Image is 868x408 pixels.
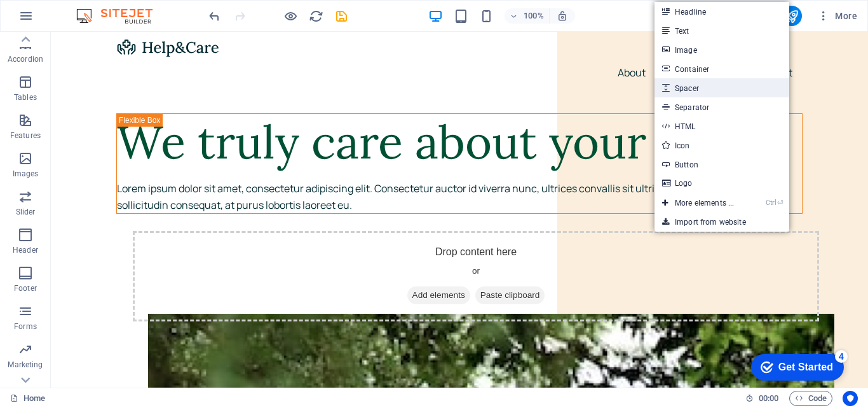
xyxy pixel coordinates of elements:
[784,9,799,24] i: Publish
[654,97,789,116] a: Separator
[843,391,858,406] button: Usercentrics
[524,8,544,24] h6: 100%
[14,283,37,293] p: Footer
[13,169,39,179] p: Images
[505,8,550,24] button: 100%
[654,2,789,21] a: Headline
[654,213,789,232] a: Import from website
[817,10,857,22] span: More
[654,193,742,213] a: Ctrl⏎More elements ...
[789,391,832,406] button: Code
[8,54,43,64] p: Accordion
[13,245,38,255] p: Header
[782,6,802,26] button: publish
[73,8,168,24] img: Editor Logo
[766,199,776,207] i: Ctrl
[16,207,36,217] p: Slider
[654,59,789,78] a: Container
[557,10,568,22] i: On resize automatically adjust zoom level to fit chosen device.
[207,9,222,24] i: Undo: Delete elements (Ctrl+Z)
[777,199,783,207] i: ⏎
[10,391,45,406] a: Click to cancel selection. Double-click to open Pages
[654,116,789,136] a: HTML
[334,8,349,24] button: save
[654,21,789,40] a: Text
[10,130,41,141] p: Features
[654,174,789,193] a: Logo
[37,14,92,25] div: Get Started
[768,393,770,403] span: :
[745,391,779,406] h6: Session time
[759,391,778,406] span: 00 00
[654,155,789,174] a: Button
[812,6,862,26] button: More
[82,199,768,290] div: Drop content here
[10,6,103,33] div: Get Started 4 items remaining, 20% complete
[424,255,494,272] span: Paste clipboard
[356,255,419,272] span: Add elements
[207,8,222,24] button: undo
[654,136,789,155] a: Icon
[654,40,789,59] a: Image
[14,321,37,332] p: Forms
[94,3,107,15] div: 4
[654,78,789,97] a: Spacer
[14,92,37,102] p: Tables
[308,8,323,24] button: reload
[795,391,827,406] span: Code
[8,360,43,370] p: Marketing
